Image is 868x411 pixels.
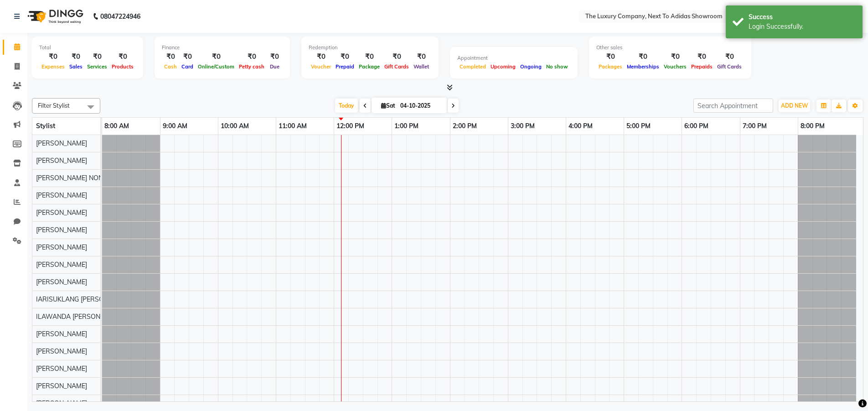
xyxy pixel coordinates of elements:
[309,44,431,52] div: Redemption
[36,278,87,286] span: [PERSON_NAME]
[596,44,744,52] div: Other sales
[179,52,196,62] div: ₹0
[36,399,87,407] span: [PERSON_NAME]
[36,295,160,303] span: IARISUKLANG [PERSON_NAME] SAWIAN
[67,63,85,70] span: Sales
[661,63,689,70] span: Vouchers
[715,52,744,62] div: ₹0
[237,52,267,62] div: ₹0
[162,52,179,62] div: ₹0
[457,54,570,62] div: Appointment
[740,120,769,133] a: 7:00 PM
[335,99,358,113] span: Today
[356,52,382,62] div: ₹0
[749,12,856,22] div: Success
[544,63,570,70] span: No show
[268,63,282,70] span: Due
[333,52,356,62] div: ₹0
[382,63,411,70] span: Gift Cards
[309,52,333,62] div: ₹0
[382,52,411,62] div: ₹0
[411,63,431,70] span: Wallet
[392,120,421,133] a: 1:00 PM
[39,52,67,62] div: ₹0
[333,63,356,70] span: Prepaid
[36,347,87,355] span: [PERSON_NAME]
[109,52,136,62] div: ₹0
[334,120,367,133] a: 12:00 PM
[179,63,196,70] span: Card
[682,120,711,133] a: 6:00 PM
[196,52,237,62] div: ₹0
[689,52,715,62] div: ₹0
[36,139,87,147] span: [PERSON_NAME]
[39,63,67,70] span: Expenses
[715,63,744,70] span: Gift Cards
[356,63,382,70] span: Package
[85,52,109,62] div: ₹0
[36,260,87,269] span: [PERSON_NAME]
[508,120,537,133] a: 3:00 PM
[309,63,333,70] span: Voucher
[488,63,518,70] span: Upcoming
[38,102,70,109] span: Filter Stylist
[39,44,136,52] div: Total
[379,102,398,109] span: Sat
[237,63,267,70] span: Petty cash
[196,63,237,70] span: Online/Custom
[36,208,87,217] span: [PERSON_NAME]
[624,120,653,133] a: 5:00 PM
[267,52,283,62] div: ₹0
[218,120,251,133] a: 10:00 AM
[781,102,808,109] span: ADD NEW
[36,156,87,165] span: [PERSON_NAME]
[36,382,87,390] span: [PERSON_NAME]
[625,52,661,62] div: ₹0
[36,330,87,338] span: [PERSON_NAME]
[36,312,124,321] span: ILAWANDA [PERSON_NAME]
[36,122,55,130] span: Stylist
[457,63,488,70] span: Completed
[661,52,689,62] div: ₹0
[450,120,479,133] a: 2:00 PM
[162,63,179,70] span: Cash
[36,364,87,373] span: [PERSON_NAME]
[23,4,86,29] img: logo
[398,99,443,113] input: 2025-10-04
[36,243,87,251] span: [PERSON_NAME]
[596,63,625,70] span: Packages
[749,22,856,31] div: Login Successfully.
[596,52,625,62] div: ₹0
[276,120,309,133] a: 11:00 AM
[693,99,773,113] input: Search Appointment
[518,63,544,70] span: Ongoing
[102,120,131,133] a: 8:00 AM
[798,120,827,133] a: 8:00 PM
[566,120,595,133] a: 4:00 PM
[36,191,87,199] span: [PERSON_NAME]
[160,120,190,133] a: 9:00 AM
[625,63,661,70] span: Memberships
[162,44,283,52] div: Finance
[100,4,140,29] b: 08047224946
[85,63,109,70] span: Services
[689,63,715,70] span: Prepaids
[109,63,136,70] span: Products
[36,226,87,234] span: [PERSON_NAME]
[36,174,122,182] span: [PERSON_NAME] NONGRUM
[779,99,810,112] button: ADD NEW
[411,52,431,62] div: ₹0
[67,52,85,62] div: ₹0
